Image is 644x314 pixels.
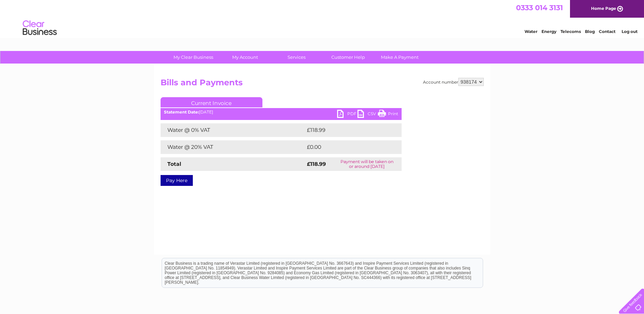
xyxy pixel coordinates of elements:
img: logo.png [22,18,57,38]
b: Statement Date: [164,109,199,115]
a: Blog [585,29,595,34]
a: Services [269,51,325,64]
div: [DATE] [161,110,402,115]
td: Water @ 20% VAT [161,140,305,154]
a: Contact [599,29,615,34]
td: £0.00 [305,140,386,154]
strong: £118.99 [307,161,326,167]
div: Account number [423,78,484,86]
a: My Account [217,51,273,64]
a: Telecoms [560,29,581,34]
td: Payment will be taken on or around [DATE] [332,157,401,171]
td: Water @ 0% VAT [161,123,305,137]
a: Energy [541,29,556,34]
strong: Total [167,161,181,167]
a: Water [525,29,537,34]
td: £118.99 [305,123,389,137]
div: Clear Business is a trading name of Verastar Limited (registered in [GEOGRAPHIC_DATA] No. 3667643... [162,4,483,33]
a: Current Invoice [161,97,262,107]
h2: Bills and Payments [161,78,484,91]
a: Pay Here [161,175,193,186]
a: CSV [357,110,378,120]
a: PDF [337,110,357,120]
a: Make A Payment [372,51,428,64]
a: My Clear Business [165,51,221,64]
a: 0333 014 3131 [516,3,563,12]
a: Print [378,110,398,120]
a: Customer Help [320,51,376,64]
a: Log out [622,29,638,34]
